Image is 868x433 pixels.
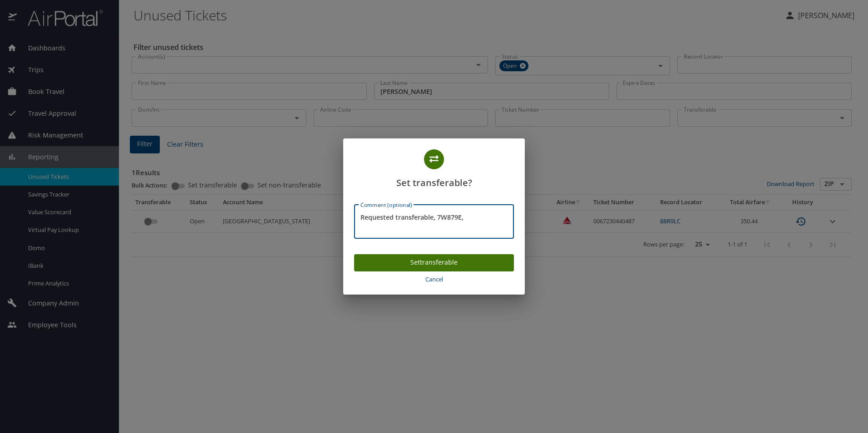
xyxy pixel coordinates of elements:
h2: Set transferable? [354,149,514,190]
textarea: Requested transferable, 7W879E, [360,213,508,230]
span: Set transferable [361,257,507,268]
span: Cancel [358,274,510,285]
button: Settransferable [354,254,514,272]
button: Cancel [354,271,514,287]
